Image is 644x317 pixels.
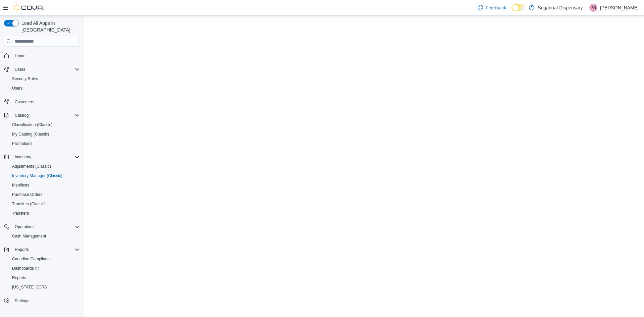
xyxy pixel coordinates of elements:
button: Inventory Manager (Classic) [7,171,83,180]
button: Promotions [7,139,83,148]
button: Canadian Compliance [7,254,83,264]
span: Security Roles [12,76,38,82]
span: Inventory Manager (Classic) [9,172,80,180]
span: Classification (Classic) [9,121,80,129]
button: Inventory [1,152,83,162]
span: Users [12,86,22,91]
span: Settings [15,298,29,304]
p: Sugarloaf Dispensary [538,4,583,12]
span: Catalog [12,111,80,119]
span: Transfers [9,209,80,217]
span: Cash Management [12,233,46,239]
a: Transfers [9,209,32,217]
span: Purchase Orders [12,192,43,197]
span: Inventory Manager (Classic) [12,173,62,178]
a: Dashboards [9,264,42,272]
button: Users [12,65,28,73]
span: Transfers (Classic) [12,201,46,207]
a: Home [12,52,28,60]
button: Reports [1,245,83,254]
span: Reports [12,246,80,254]
a: My Catalog (Classic) [9,130,52,138]
button: Cash Management [7,231,83,241]
button: Manifests [7,180,83,190]
span: Cash Management [9,232,80,240]
img: Cova [13,4,44,11]
button: Catalog [1,111,83,120]
a: Transfers (Classic) [9,200,48,208]
span: Customers [15,99,34,105]
a: Settings [12,297,32,305]
span: Adjustments (Classic) [12,164,51,169]
span: Washington CCRS [9,283,80,291]
span: Promotions [12,141,33,146]
button: Customers [1,97,83,107]
button: Home [1,51,83,60]
a: Security Roles [9,75,41,83]
a: [US_STATE] CCRS [9,283,50,291]
button: Security Roles [7,74,83,84]
a: Purchase Orders [9,191,45,199]
a: Inventory Manager (Classic) [9,172,65,180]
button: Users [1,65,83,74]
span: Dashboards [12,266,39,271]
button: Settings [1,296,83,306]
a: Manifests [9,181,32,189]
span: Security Roles [9,75,80,83]
span: Inventory [15,154,31,160]
span: Transfers (Classic) [9,200,80,208]
button: Adjustments (Classic) [7,162,83,171]
a: Users [9,84,25,92]
button: Transfers (Classic) [7,199,83,209]
span: Reports [12,275,26,280]
span: Operations [15,224,35,229]
button: Reports [12,246,32,254]
span: Inventory [12,153,80,161]
span: Settings [12,297,80,305]
span: Home [12,51,80,60]
p: | [585,4,587,12]
span: My Catalog (Classic) [9,130,80,138]
span: Canadian Compliance [12,256,52,262]
span: Load All Apps in [GEOGRAPHIC_DATA] [19,20,80,33]
p: [PERSON_NAME] [600,4,639,12]
button: Operations [12,223,37,231]
button: Transfers [7,209,83,218]
span: Dashboards [9,264,80,272]
a: Customers [12,98,37,106]
span: Promotions [9,140,80,148]
span: Home [15,53,25,59]
button: [US_STATE] CCRS [7,282,83,292]
span: Catalog [15,113,29,118]
button: Catalog [12,111,31,119]
span: Operations [12,223,80,231]
input: Dark Mode [512,4,526,11]
a: Adjustments (Classic) [9,162,54,170]
span: Adjustments (Classic) [9,162,80,170]
span: Users [9,84,80,92]
span: Reports [15,247,29,252]
button: Inventory [12,153,34,161]
a: Dashboards [7,264,83,273]
button: Reports [7,273,83,282]
span: Customers [12,98,80,106]
span: Transfers [12,211,29,216]
span: Canadian Compliance [9,255,80,263]
span: Manifests [9,181,80,189]
span: Reports [9,274,80,282]
span: PS [591,4,596,12]
span: Purchase Orders [9,191,80,199]
span: My Catalog (Classic) [12,131,49,137]
span: Users [12,65,80,73]
button: Operations [1,222,83,231]
a: Reports [9,274,29,282]
span: Classification (Classic) [12,122,53,127]
span: Manifests [12,182,29,188]
button: Classification (Classic) [7,120,83,129]
button: Purchase Orders [7,190,83,199]
button: My Catalog (Classic) [7,129,83,139]
a: Promotions [9,140,35,148]
button: Users [7,84,83,93]
span: Users [15,67,25,72]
